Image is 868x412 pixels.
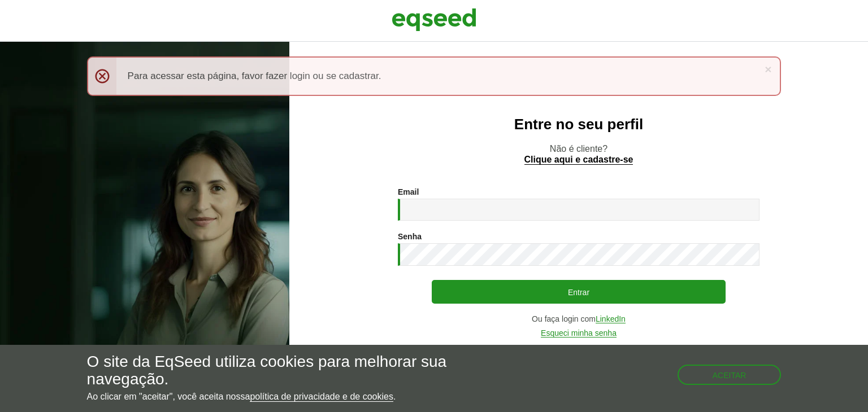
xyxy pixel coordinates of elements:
[398,233,422,240] label: Senha
[87,56,782,96] div: Para acessar esta página, favor fazer login ou se cadastrar.
[398,315,759,323] div: Ou faça login com
[392,6,476,34] img: EqSeed Logo
[678,365,782,385] button: Aceitar
[312,143,845,165] p: Não é cliente?
[87,391,504,402] p: Ao clicar em "aceitar", você aceita nossa .
[87,353,504,388] h5: O site da EqSeed utiliza cookies para melhorar sua navegação.
[312,116,845,133] h2: Entre no seu perfil
[765,63,771,75] a: ×
[398,188,419,196] label: Email
[524,155,633,165] a: Clique aqui e cadastre-se
[541,329,617,338] a: Esqueci minha senha
[250,392,393,402] a: política de privacidade e de cookies
[596,315,626,323] a: LinkedIn
[432,280,726,304] button: Entrar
